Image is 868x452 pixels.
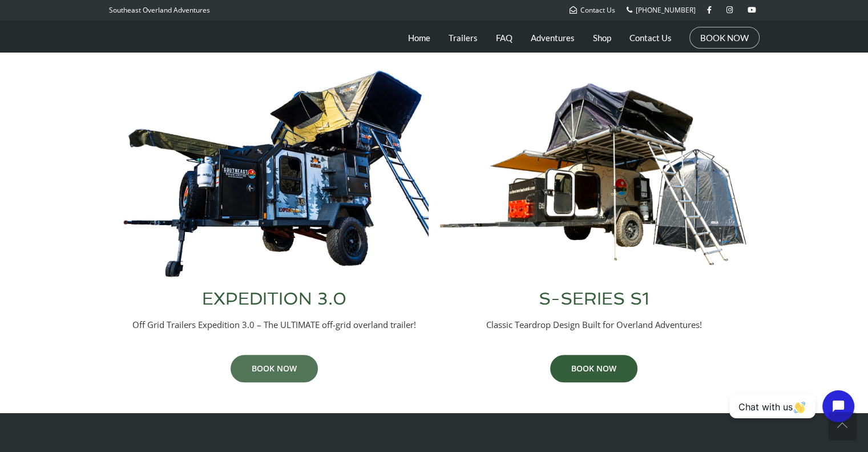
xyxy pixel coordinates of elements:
[231,355,318,382] a: BOOK NOW
[531,23,575,52] a: Adventures
[440,290,748,307] h3: S-SERIES S1
[550,355,637,382] a: BOOK NOW
[636,5,696,15] span: [PHONE_NUMBER]
[449,23,478,52] a: Trailers
[580,5,615,15] span: Contact Us
[700,32,749,43] a: BOOK NOW
[109,3,210,18] p: Southeast Overland Adventures
[120,319,429,331] p: Off Grid Trailers Expedition 3.0 – The ULTIMATE off-grid overland trailer!
[120,69,429,279] img: Off Grid Trailers Expedition 3.0 Overland Trailer Full Setup
[408,23,430,52] a: Home
[627,5,696,15] a: [PHONE_NUMBER]
[570,5,615,15] a: Contact Us
[593,23,611,52] a: Shop
[629,23,672,52] a: Contact Us
[496,23,512,52] a: FAQ
[440,69,748,279] img: Southeast Overland Adventures S-Series S1 Overland Trailer Full Setup
[440,319,748,331] p: Classic Teardrop Design Built for Overland Adventures!
[120,290,429,307] h3: EXPEDITION 3.0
